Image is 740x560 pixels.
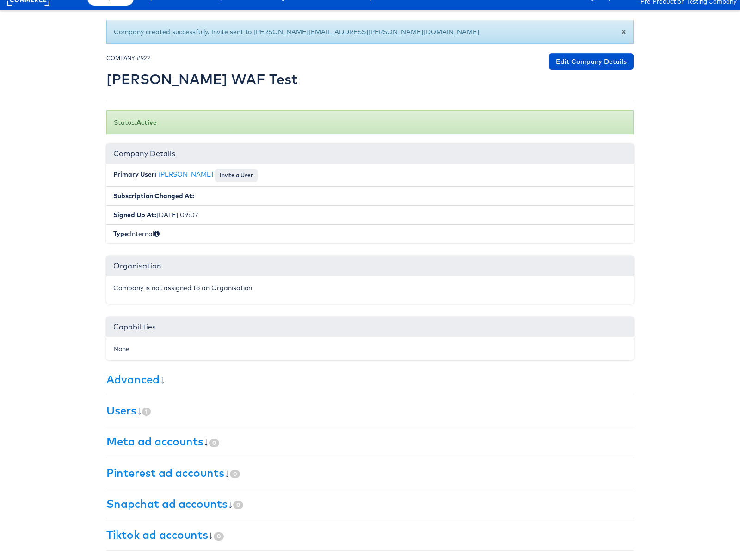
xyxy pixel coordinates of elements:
[106,373,634,385] h3: ↓
[233,501,243,509] span: 0
[106,205,634,225] li: [DATE] 09:07
[106,434,203,448] a: Meta ad accounts
[142,408,151,416] span: 1
[106,403,136,417] a: Users
[106,224,634,243] li: Internal
[113,170,156,178] b: Primary User:
[106,317,634,337] div: Capabilities
[106,72,298,87] h2: [PERSON_NAME] WAF Test
[113,230,130,238] b: Type:
[209,439,219,447] span: 0
[106,466,224,480] a: Pinterest ad accounts
[106,498,634,510] h3: ↓
[106,372,160,386] a: Advanced
[113,211,156,219] b: Signed Up At:
[621,26,627,36] button: Close
[214,532,224,541] span: 0
[158,170,213,178] a: [PERSON_NAME]
[106,144,634,164] div: Company Details
[215,169,258,182] button: Invite a User
[113,283,627,292] p: Company is not assigned to an Organisation
[106,110,634,134] div: Status:
[621,25,627,37] span: ×
[106,497,228,511] a: Snapchat ad accounts
[106,435,634,447] h3: ↓
[106,528,208,542] a: Tiktok ad accounts
[106,55,150,61] small: COMPANY #922
[549,53,634,70] a: Edit Company Details
[113,344,627,353] div: None
[106,467,634,479] h3: ↓
[106,404,634,416] h3: ↓
[106,256,634,276] div: Organisation
[230,470,240,478] span: 0
[106,529,634,541] h3: ↓
[136,118,157,127] b: Active
[106,20,634,44] div: Company created successfully. Invite sent to [PERSON_NAME][EMAIL_ADDRESS][PERSON_NAME][DOMAIN_NAME]
[113,192,194,200] b: Subscription Changed At:
[154,230,160,238] span: Internal (staff) or External (client)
